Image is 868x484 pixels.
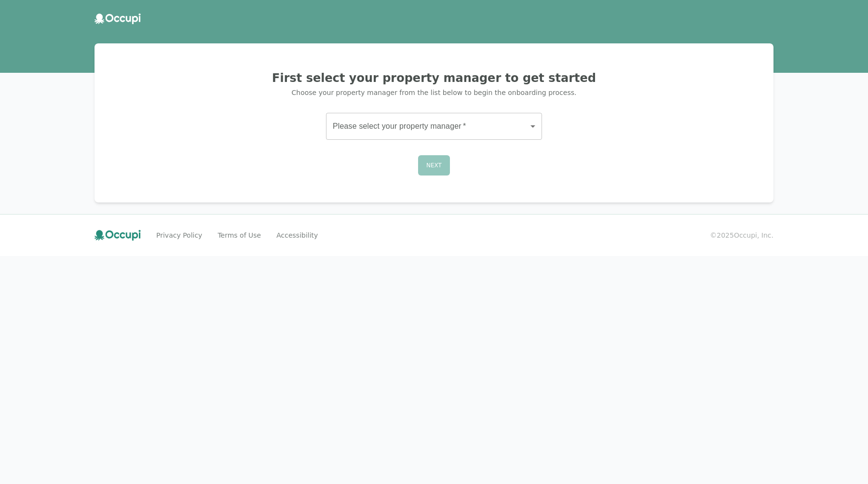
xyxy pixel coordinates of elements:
p: Choose your property manager from the list below to begin the onboarding process. [106,88,762,97]
a: Accessibility [276,230,318,240]
a: Privacy Policy [156,230,202,240]
small: © 2025 Occupi, Inc. [710,230,773,240]
h2: First select your property manager to get started [106,70,762,86]
a: Terms of Use [217,230,261,240]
